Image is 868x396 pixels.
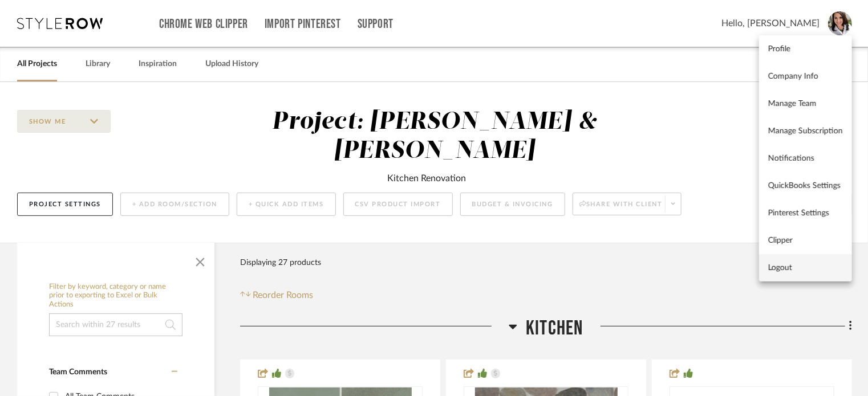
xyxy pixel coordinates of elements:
span: Clipper [768,236,843,246]
span: Manage Subscription [768,126,843,136]
span: Manage Team [768,99,843,109]
span: Logout [768,263,843,273]
span: Pinterest Settings [768,209,843,218]
span: QuickBooks Settings [768,181,843,191]
span: Profile [768,44,843,54]
span: Notifications [768,154,843,164]
span: Company Info [768,72,843,81]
